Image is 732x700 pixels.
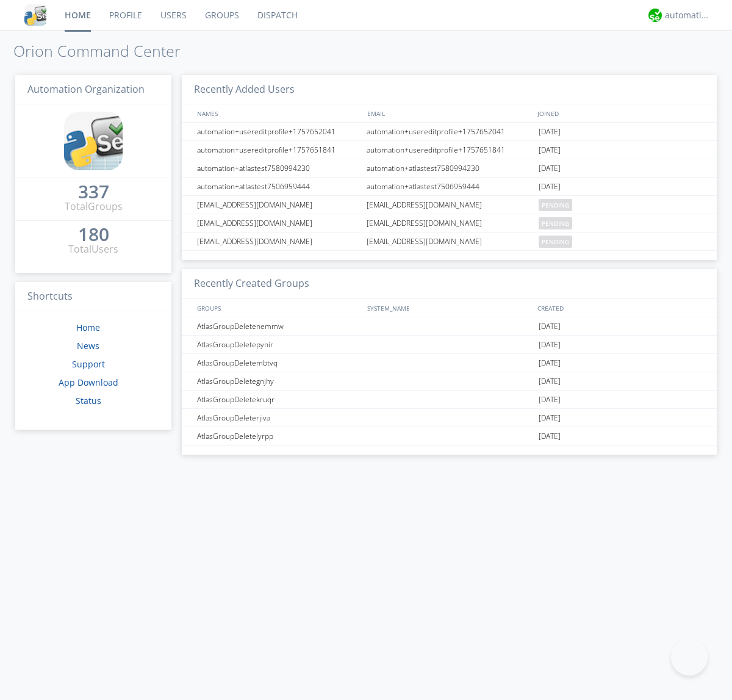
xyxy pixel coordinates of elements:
[364,141,536,159] div: automation+usereditprofile+1757651841
[539,199,572,211] span: pending
[182,214,717,233] a: [EMAIL_ADDRESS][DOMAIN_NAME][EMAIL_ADDRESS][DOMAIN_NAME]pending
[194,104,361,122] div: NAMES
[78,186,109,198] div: 337
[27,82,145,96] span: Automation Organization
[194,391,363,408] div: AtlasGroupDeletekruqr
[194,427,363,445] div: AtlasGroupDeletelyrpp
[539,336,561,354] span: [DATE]
[194,299,361,317] div: GROUPS
[194,141,363,159] div: automation+usereditprofile+1757651841
[539,217,572,229] span: pending
[194,123,363,140] div: automation+usereditprofile+1757652041
[364,196,536,214] div: [EMAIL_ADDRESS][DOMAIN_NAME]
[182,159,717,178] a: automation+atlastest7580994230automation+atlastest7580994230[DATE]
[194,159,363,177] div: automation+atlastest7580994230
[76,322,100,333] a: Home
[539,178,561,196] span: [DATE]
[364,178,536,195] div: automation+atlastest7506959444
[539,354,561,372] span: [DATE]
[59,377,118,388] a: App Download
[534,104,705,122] div: JOINED
[364,299,534,317] div: SYSTEM_NAME
[539,236,572,248] span: pending
[182,317,717,336] a: AtlasGroupDeletenemmw[DATE]
[194,336,363,353] div: AtlasGroupDeletepynir
[72,358,105,370] a: Support
[15,282,171,312] h3: Shortcuts
[182,141,717,159] a: automation+usereditprofile+1757651841automation+usereditprofile+1757651841[DATE]
[194,178,363,195] div: automation+atlastest7506959444
[364,123,536,140] div: automation+usereditprofile+1757652041
[24,4,46,26] img: cddb5a64eb264b2086981ab96f4c1ba7
[78,228,109,242] a: 180
[182,372,717,391] a: AtlasGroupDeletegnjhy[DATE]
[182,336,717,354] a: AtlasGroupDeletepynir[DATE]
[364,233,536,250] div: [EMAIL_ADDRESS][DOMAIN_NAME]
[78,186,109,200] a: 337
[182,75,717,105] h3: Recently Added Users
[539,427,561,446] span: [DATE]
[194,233,363,250] div: [EMAIL_ADDRESS][DOMAIN_NAME]
[671,639,708,676] iframe: Toggle Customer Support
[182,178,717,196] a: automation+atlastest7506959444automation+atlastest7506959444[DATE]
[364,159,536,177] div: automation+atlastest7580994230
[539,409,561,427] span: [DATE]
[68,242,118,256] div: Total Users
[194,372,363,390] div: AtlasGroupDeletegnjhy
[539,159,561,178] span: [DATE]
[194,196,363,214] div: [EMAIL_ADDRESS][DOMAIN_NAME]
[182,269,717,299] h3: Recently Created Groups
[182,427,717,446] a: AtlasGroupDeletelyrpp[DATE]
[76,395,101,406] a: Status
[539,123,561,141] span: [DATE]
[539,372,561,391] span: [DATE]
[539,141,561,159] span: [DATE]
[182,123,717,141] a: automation+usereditprofile+1757652041automation+usereditprofile+1757652041[DATE]
[364,104,534,122] div: EMAIL
[194,409,363,427] div: AtlasGroupDeleterjiva
[77,340,99,352] a: News
[182,391,717,409] a: AtlasGroupDeletekruqr[DATE]
[194,317,363,335] div: AtlasGroupDeletenemmw
[534,299,705,317] div: CREATED
[539,317,561,336] span: [DATE]
[648,9,662,22] img: d2d01cd9b4174d08988066c6d424eccd
[64,112,123,170] img: cddb5a64eb264b2086981ab96f4c1ba7
[65,200,123,214] div: Total Groups
[78,228,109,240] div: 180
[182,196,717,214] a: [EMAIL_ADDRESS][DOMAIN_NAME][EMAIL_ADDRESS][DOMAIN_NAME]pending
[665,9,711,21] div: automation+atlas
[364,214,536,232] div: [EMAIL_ADDRESS][DOMAIN_NAME]
[182,354,717,372] a: AtlasGroupDeletembtvq[DATE]
[194,354,363,372] div: AtlasGroupDeletembtvq
[539,391,561,409] span: [DATE]
[182,233,717,251] a: [EMAIL_ADDRESS][DOMAIN_NAME][EMAIL_ADDRESS][DOMAIN_NAME]pending
[182,409,717,427] a: AtlasGroupDeleterjiva[DATE]
[194,214,363,232] div: [EMAIL_ADDRESS][DOMAIN_NAME]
